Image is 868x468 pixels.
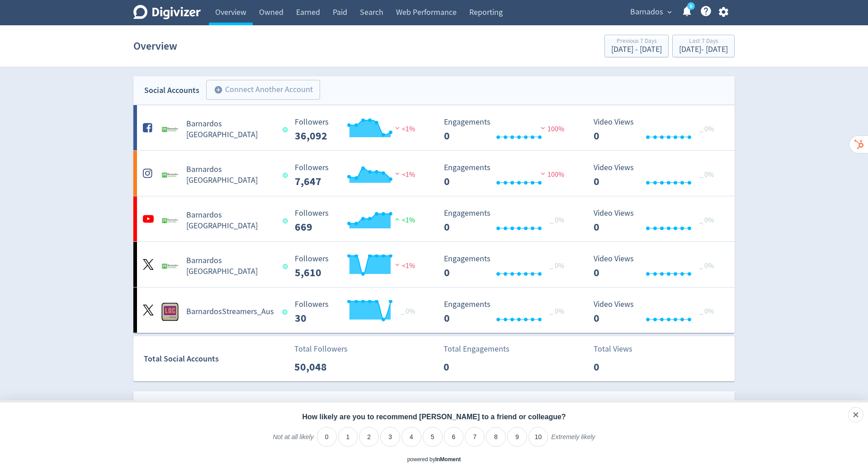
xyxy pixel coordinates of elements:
img: Barnardos Australia undefined [161,120,179,139]
svg: Video Views 0 [589,255,725,278]
svg: Followers 7,647 [290,163,426,187]
div: [DATE] - [DATE] [611,46,662,54]
p: Total Followers [294,343,348,355]
button: Previous 7 Days[DATE] - [DATE] [604,35,669,57]
li: 9 [507,427,527,447]
span: Data last synced: 19 Aug 2025, 5:02pm (AEST) [283,173,290,178]
li: 6 [444,427,464,447]
span: Barnados [630,5,663,19]
button: Connect Another Account [206,80,320,100]
svg: Engagements 0 [439,300,575,324]
a: InMoment [435,456,461,463]
li: 0 [317,427,337,447]
span: Data last synced: 19 Aug 2025, 5:02pm (AEST) [283,218,290,223]
img: negative-performance.svg [393,261,402,268]
button: Last 7 Days[DATE]- [DATE] [672,35,735,57]
span: _ 0% [550,307,564,316]
a: Barnardos Australia undefinedBarnardos [GEOGRAPHIC_DATA] Followers 669 Followers 669 <1% Engageme... [133,196,735,241]
span: _ 0% [699,170,714,179]
svg: Followers 30 [290,300,426,324]
p: 50,048 [294,359,346,375]
div: Social Accounts [144,84,199,97]
span: <1% [393,261,415,270]
img: negative-performance.svg [393,170,402,177]
div: powered by inmoment [407,456,461,463]
li: 1 [338,427,358,447]
p: Total Engagements [443,343,509,355]
img: negative-performance.svg [538,125,547,131]
img: Barnardos Australia undefined [161,212,179,230]
span: _ 0% [401,307,415,316]
img: BarnardosStreamers_Aus undefined [161,303,179,321]
div: Total Social Accounts [144,352,288,366]
p: 0 [443,359,495,375]
span: Data last synced: 20 Aug 2025, 1:02am (AEST) [283,310,290,315]
span: expand_more [665,8,674,16]
span: <1% [393,216,415,225]
span: <1% [393,125,415,134]
span: _ 0% [699,125,714,134]
a: BarnardosStreamers_Aus undefinedBarnardosStreamers_Aus Followers 30 Followers 30 _ 0% Engagements... [133,287,735,333]
svg: Followers 669 [290,209,426,233]
img: positive-performance.svg [393,216,402,222]
span: _ 0% [550,261,564,270]
svg: Engagements 0 [439,163,575,187]
li: 2 [359,427,379,447]
p: 0 [594,359,646,375]
a: Barnardos Australia undefinedBarnardos [GEOGRAPHIC_DATA] Followers 5,610 Followers 5,610 <1% Enga... [133,242,735,287]
span: 100% [538,125,564,134]
span: 100% [538,170,564,179]
h5: Barnardos [GEOGRAPHIC_DATA] [186,255,274,277]
svg: Engagements 0 [439,209,575,233]
svg: Video Views 0 [589,300,725,324]
p: Total Views [594,343,646,355]
li: 7 [465,427,485,447]
svg: Engagements 0 [439,255,575,278]
svg: Video Views 0 [589,163,725,187]
svg: Engagements 0 [439,118,575,142]
svg: Followers 5,610 [290,255,426,278]
h5: Barnardos [GEOGRAPHIC_DATA] [186,119,274,140]
li: 5 [423,427,443,447]
h5: Barnardos [GEOGRAPHIC_DATA] [186,210,274,232]
a: Connect Another Account [199,81,320,100]
img: Barnardos Australia undefined [161,166,179,184]
div: Close survey [848,407,863,422]
img: negative-performance.svg [393,125,402,131]
h1: Overview [133,32,177,60]
img: negative-performance.svg [538,170,547,177]
span: _ 0% [699,261,714,270]
h5: BarnardosStreamers_Aus [186,306,274,317]
a: 5 [687,2,695,10]
label: Extremely likely [551,433,595,448]
li: 4 [401,427,421,447]
a: Barnardos Australia undefinedBarnardos [GEOGRAPHIC_DATA] Followers 7,647 Followers 7,647 <1% Enga... [133,151,735,196]
span: _ 0% [550,216,564,225]
li: 10 [528,427,548,447]
button: Barnados [627,5,674,19]
svg: Followers 36,092 [290,118,426,142]
label: Not at all likely [273,433,313,448]
h5: Barnardos [GEOGRAPHIC_DATA] [186,164,274,186]
span: Data last synced: 20 Aug 2025, 3:01am (AEST) [283,264,290,269]
li: 8 [486,427,506,447]
span: add_circle [214,85,223,94]
span: _ 0% [699,307,714,316]
svg: Video Views 0 [589,209,725,233]
div: Last 7 Days [679,38,728,46]
span: Data last synced: 19 Aug 2025, 5:02pm (AEST) [283,127,290,132]
span: _ 0% [699,216,714,225]
a: Barnardos Australia undefinedBarnardos [GEOGRAPHIC_DATA] Followers 36,092 Followers 36,092 <1% En... [133,105,735,150]
text: 5 [690,3,692,9]
div: Previous 7 Days [611,38,662,46]
li: 3 [380,427,400,447]
div: Earned Media & Hashtags by Engagement [144,399,289,412]
span: <1% [393,170,415,179]
div: [DATE] - [DATE] [679,46,728,54]
svg: Video Views 0 [589,118,725,142]
img: Barnardos Australia undefined [161,257,179,275]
